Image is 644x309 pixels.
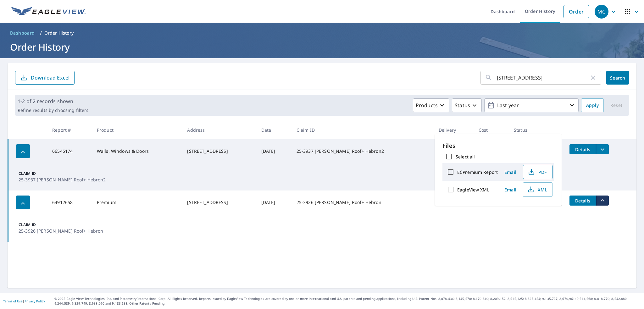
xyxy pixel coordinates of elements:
[18,97,88,105] p: 1-2 of 2 records shown
[31,74,69,81] p: Download Excel
[500,167,520,177] button: Email
[3,299,23,303] a: Terms of Use
[8,41,636,53] h1: Order History
[47,190,92,214] td: 64912658
[434,139,474,163] td: Regular
[92,121,182,139] th: Product
[47,121,92,139] th: Report #
[484,98,579,112] button: Last year
[291,190,434,214] td: 25-3926 [PERSON_NAME] Roof+ Hebron
[596,196,609,206] button: filesDropdownBtn-64912658
[256,121,291,139] th: Date
[3,299,45,303] p: |
[19,228,103,234] p: 25-3926 [PERSON_NAME] Roof+ Hebron
[182,121,256,139] th: Address
[581,98,604,112] button: Apply
[187,148,251,154] div: [STREET_ADDRESS]
[8,28,37,38] a: Dashboard
[569,144,596,154] button: detailsBtn-66545174
[19,176,106,183] p: 25-3937 [PERSON_NAME] Roof+ Hebron2
[44,30,74,36] p: Order History
[586,102,599,109] span: Apply
[606,71,629,85] button: Search
[523,165,552,179] button: PDF
[10,30,35,36] span: Dashboard
[256,139,291,163] td: [DATE]
[569,196,596,206] button: detailsBtn-64912658
[92,139,182,163] td: Walls, Windows & Doors
[442,141,554,150] p: Files
[25,299,45,303] a: Privacy Policy
[503,187,518,193] span: Email
[413,98,449,112] button: Products
[497,69,589,86] input: Address, Report #, Claim ID, etc.
[474,121,509,139] th: Cost
[523,182,552,197] button: XML
[509,121,564,139] th: Status
[595,5,608,19] div: MC
[11,7,86,16] img: EV Logo
[527,168,547,176] span: PDF
[19,171,106,176] p: Claim ID
[416,102,438,109] p: Products
[527,186,547,193] span: XML
[503,169,518,175] span: Email
[18,108,88,113] p: Refine results by choosing filters
[291,121,434,139] th: Claim ID
[256,190,291,214] td: [DATE]
[456,154,475,160] label: Select all
[495,100,568,111] p: Last year
[611,75,624,81] span: Search
[92,190,182,214] td: Premium
[54,296,641,306] p: © 2025 Eagle View Technologies, Inc. and Pictometry International Corp. All Rights Reserved. Repo...
[455,102,470,109] p: Status
[457,187,489,193] label: EagleView XML
[291,139,434,163] td: 25-3937 [PERSON_NAME] Roof+ Hebron2
[434,121,474,139] th: Delivery
[452,98,482,112] button: Status
[573,146,592,152] span: Details
[47,139,92,163] td: 66545174
[187,199,251,206] div: [STREET_ADDRESS]
[434,190,474,214] td: Regular
[40,29,42,37] li: /
[457,169,498,175] label: ECPremium Report
[563,5,589,18] a: Order
[500,185,520,195] button: Email
[19,222,103,228] p: Claim ID
[15,71,75,85] button: Download Excel
[573,198,592,204] span: Details
[8,28,636,38] nav: breadcrumb
[596,144,609,154] button: filesDropdownBtn-66545174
